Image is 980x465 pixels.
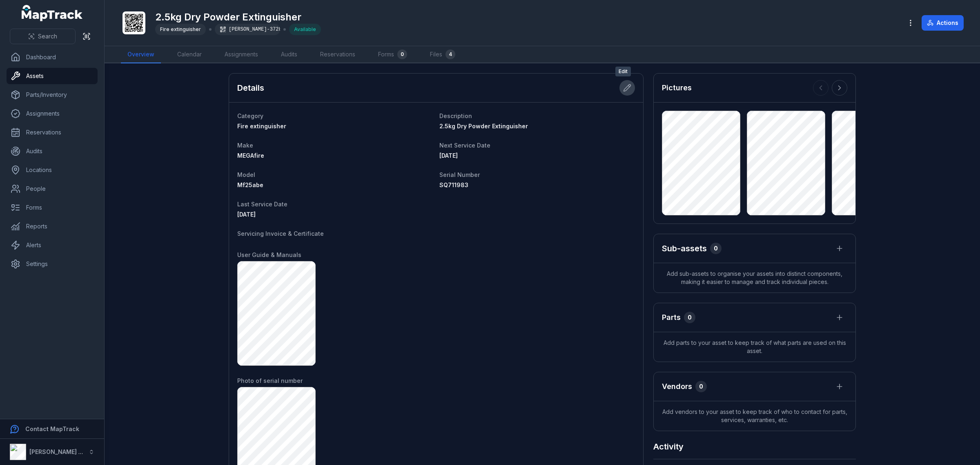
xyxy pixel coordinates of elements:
[7,105,98,122] a: Assignments
[445,49,455,59] div: 4
[289,24,321,35] div: Available
[7,87,98,103] a: Parts/Inventory
[7,181,98,197] a: People
[439,152,458,159] span: [DATE]
[662,82,692,94] h3: Pictures
[654,263,855,293] span: Add sub-assets to organise your assets into distinct components, making it easier to manage and t...
[372,46,414,63] a: Forms0
[439,123,528,130] span: 2.5kg Dry Powder Extinguisher
[423,46,462,63] a: Files4
[38,32,57,40] span: Search
[237,377,303,384] span: Photo of serial number
[439,142,490,149] span: Next Service Date
[654,332,855,362] span: Add parts to your asset to keep track of what parts are used on this asset.
[662,243,707,254] h2: Sub-assets
[7,256,98,272] a: Settings
[439,112,472,119] span: Description
[695,381,707,392] div: 0
[439,152,458,159] time: 3/22/2026, 12:00:00 AM
[662,312,681,323] h3: Parts
[654,401,855,431] span: Add vendors to your asset to keep track of who to contact for parts, services, warranties, etc.
[10,29,76,44] button: Search
[662,381,692,392] h3: Vendors
[237,211,256,218] time: 9/22/2025, 12:00:00 AM
[237,251,301,258] span: User Guide & Manuals
[237,171,255,178] span: Model
[237,201,287,208] span: Last Service Date
[684,312,695,323] div: 0
[29,448,86,455] strong: [PERSON_NAME] Air
[7,199,98,216] a: Forms
[237,230,324,237] span: Servicing Invoice & Certificate
[237,181,263,188] span: Mf25abe
[710,243,722,254] div: 0
[314,46,362,63] a: Reservations
[274,46,304,63] a: Audits
[218,46,265,63] a: Assignments
[155,11,321,24] h1: 2.5kg Dry Powder Extinguisher
[237,142,253,149] span: Make
[237,123,286,130] span: Fire extinguisher
[653,441,684,452] h2: Activity
[7,237,98,253] a: Alerts
[160,26,201,32] span: Fire extinguisher
[237,82,264,94] h2: Details
[237,152,264,159] span: MEGAfire
[25,425,79,432] strong: Contact MapTrack
[615,67,631,76] span: Edit
[922,15,964,31] button: Actions
[215,24,280,35] div: [PERSON_NAME]-3728
[7,162,98,178] a: Locations
[237,112,263,119] span: Category
[7,68,98,84] a: Assets
[439,181,468,188] span: SQ711983
[439,171,480,178] span: Serial Number
[121,46,161,63] a: Overview
[7,143,98,159] a: Audits
[7,218,98,235] a: Reports
[7,49,98,65] a: Dashboard
[237,211,256,218] span: [DATE]
[7,124,98,141] a: Reservations
[171,46,208,63] a: Calendar
[22,5,83,21] a: MapTrack
[397,49,407,59] div: 0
